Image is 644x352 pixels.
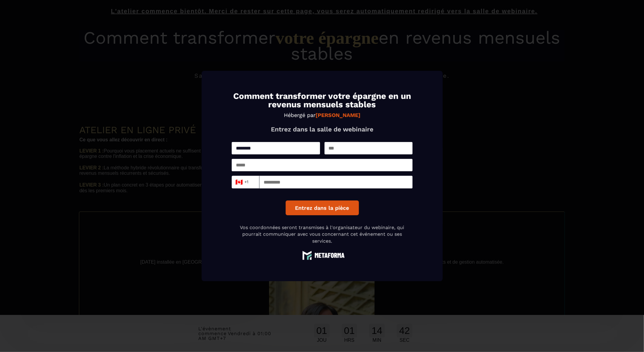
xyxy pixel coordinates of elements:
[232,224,413,244] p: Vos coordonnées seront transmises à l'organisateur du webinaire, qui pourrait communiquer avec vo...
[316,112,360,118] strong: [PERSON_NAME]
[235,178,243,186] span: 🇨🇦
[235,178,248,186] span: +1
[250,178,254,187] input: Search for option
[285,200,359,215] button: Entrez dans la pièce
[232,176,259,188] div: Search for option
[232,92,413,109] h1: Comment transformer votre épargne en un revenus mensuels stables
[232,112,413,118] p: Hébergé par
[232,125,413,133] p: Entrez dans la salle de webinaire
[300,250,345,260] img: logo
